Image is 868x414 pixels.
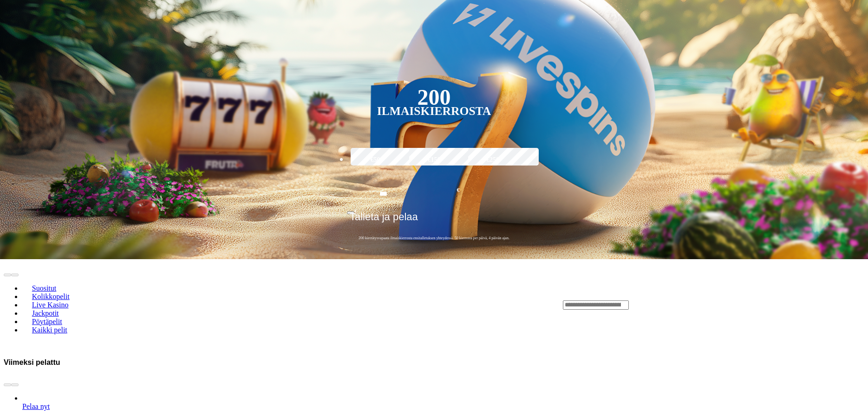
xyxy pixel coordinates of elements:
button: Talleta ja pelaa [347,210,521,230]
span: Kaikki pelit [28,326,71,334]
button: prev slide [4,383,11,386]
label: €50 [348,146,402,173]
a: Book of Dead [22,402,50,410]
span: Suositut [28,284,60,292]
span: € [457,186,460,195]
input: Search [563,300,629,310]
span: Kolikkopelit [28,293,73,300]
a: Kolikkopelit [22,289,79,303]
span: Pöytäpelit [28,318,66,325]
a: Kaikki pelit [22,323,77,337]
a: Suositut [22,281,66,295]
a: Jackpotit [22,306,68,320]
a: Pöytäpelit [22,314,72,328]
h3: Viimeksi pelattu [4,358,60,367]
header: Lobby [4,259,864,350]
button: next slide [11,383,19,386]
span: € [354,208,357,214]
span: Jackpotit [28,309,63,317]
label: €150 [407,146,461,173]
span: Live Kasino [28,301,72,309]
label: €250 [466,146,520,173]
span: 200 kierrätysvapaata ilmaiskierrosta ensitalletuksen yhteydessä. 50 kierrosta per päivä, 4 päivän... [347,236,521,241]
a: Live Kasino [22,298,78,312]
div: Ilmaiskierrosta [377,106,491,117]
div: 200 [417,92,450,103]
button: next slide [11,274,19,276]
span: Talleta ja pelaa [350,211,418,229]
button: prev slide [4,274,11,276]
span: Pelaa nyt [22,402,50,410]
nav: Lobby [4,268,544,342]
